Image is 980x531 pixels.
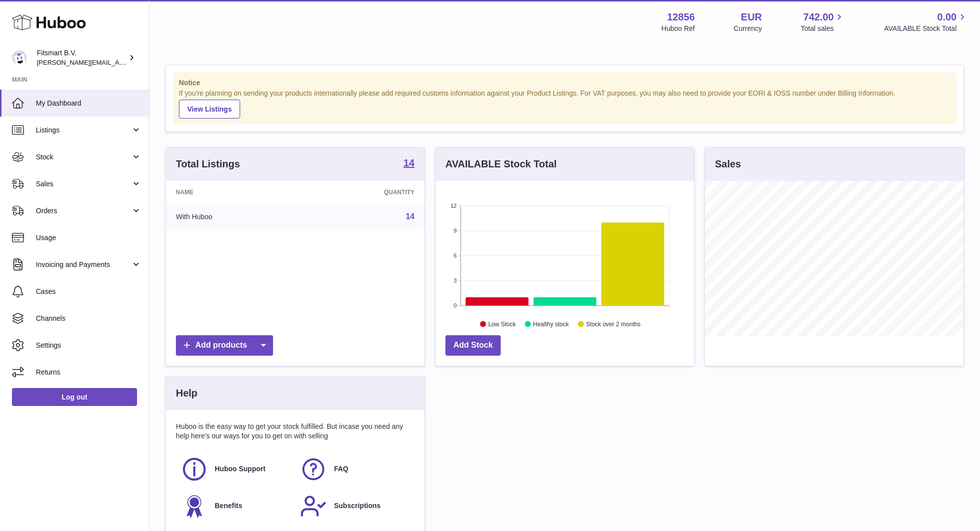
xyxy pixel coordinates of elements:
span: Channels [36,314,141,323]
p: Huboo is the easy way to get your stock fulfilled. But incase you need any help here's our ways f... [176,422,415,441]
text: 6 [453,253,456,259]
span: Invoicing and Payments [36,260,131,269]
span: AVAILABLE Stock Total [884,24,968,33]
a: FAQ [300,456,409,483]
span: Returns [36,368,141,377]
h3: AVAILABLE Stock Total [445,157,557,171]
th: Quantity [302,181,424,204]
div: Currency [734,24,762,33]
div: Fitsmart B.V. [37,48,127,67]
td: With Huboo [166,204,302,230]
span: Huboo Support [215,464,266,474]
span: Sales [36,179,131,189]
h3: Help [176,387,197,400]
a: 742.00 Total sales [801,10,845,33]
text: 9 [453,228,456,234]
span: Settings [36,341,141,350]
a: Add products [176,335,273,356]
a: 14 [404,158,415,170]
text: Low Stock [488,320,516,327]
th: Name [166,181,302,204]
span: FAQ [334,464,348,474]
span: Usage [36,233,141,243]
text: 12 [450,203,456,209]
strong: Notice [179,78,951,88]
a: Subscriptions [300,493,409,520]
text: 0 [453,302,456,308]
h3: Total Listings [176,157,240,171]
a: Log out [12,388,137,406]
span: My Dashboard [36,99,141,108]
span: 0.00 [937,10,957,24]
a: View Listings [179,100,240,119]
a: Huboo Support [181,456,290,483]
text: Healthy stock [533,320,569,327]
span: Listings [36,126,131,135]
span: Total sales [801,24,845,33]
text: 3 [453,277,456,283]
text: Stock over 2 months [586,320,640,327]
div: If you're planning on sending your products internationally please add required customs informati... [179,89,951,119]
div: Huboo Ref [662,24,695,33]
span: Benefits [215,501,242,511]
span: Cases [36,287,141,296]
span: Stock [36,152,131,162]
span: [PERSON_NAME][EMAIL_ADDRESS][DOMAIN_NAME] [37,58,200,66]
strong: 12856 [667,10,695,24]
h3: Sales [715,157,741,171]
span: 742.00 [803,10,834,24]
span: Orders [36,206,131,216]
a: 14 [406,212,415,221]
strong: EUR [741,10,762,24]
a: 0.00 AVAILABLE Stock Total [884,10,968,33]
span: Subscriptions [334,501,380,511]
strong: 14 [404,158,415,168]
a: Benefits [181,493,290,520]
img: jonathan@leaderoo.com [12,50,27,65]
a: Add Stock [445,335,501,356]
